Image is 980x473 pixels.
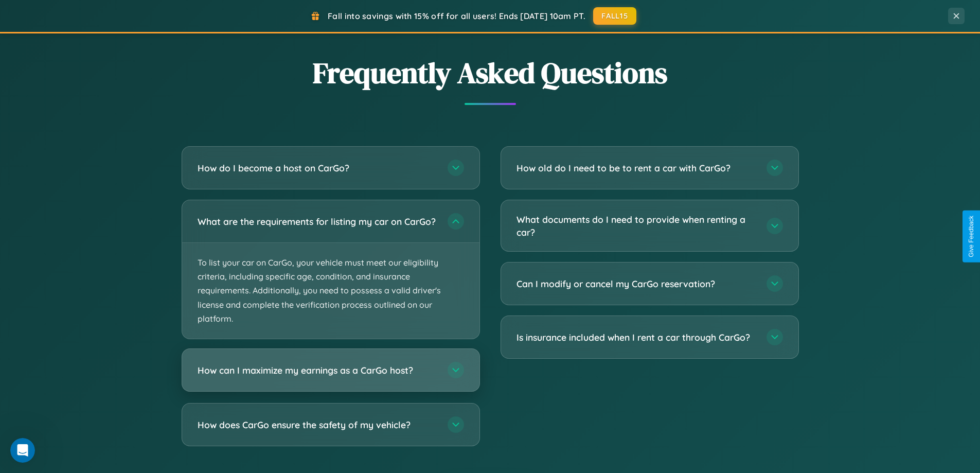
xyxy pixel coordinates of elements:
h3: How do I become a host on CarGo? [198,162,437,174]
h3: What are the requirements for listing my car on CarGo? [198,215,437,228]
h3: What documents do I need to provide when renting a car? [516,213,756,238]
h3: How can I maximize my earnings as a CarGo host? [198,364,437,377]
h3: Can I modify or cancel my CarGo reservation? [516,277,756,290]
div: Give Feedback [968,216,975,257]
iframe: Intercom live chat [10,438,35,463]
p: To list your car on CarGo, your vehicle must meet our eligibility criteria, including specific ag... [182,243,479,339]
h3: How does CarGo ensure the safety of my vehicle? [198,418,437,431]
span: Fall into savings with 15% off for all users! Ends [DATE] 10am PT. [328,11,585,21]
button: FALL15 [593,7,636,25]
h3: Is insurance included when I rent a car through CarGo? [516,331,756,344]
h2: Frequently Asked Questions [182,53,799,93]
h3: How old do I need to be to rent a car with CarGo? [516,162,756,174]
